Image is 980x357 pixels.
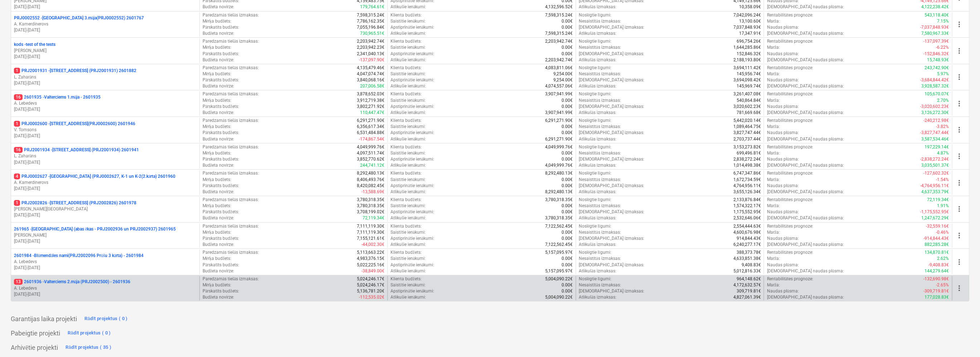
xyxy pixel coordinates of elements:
[357,65,384,71] p: 4,135,479.46€
[545,83,573,89] p: 4,074,557.06€
[84,315,128,323] div: Rādīt projektus ( 0 )
[14,279,197,297] div: 132601936 -Valterciems 2.māja (PRJ2002500) - 2601936A. Lebedevs[DATE]-[DATE]
[66,327,113,339] button: Rādīt projektus ( 0 )
[579,144,611,150] p: Noslēgtie līgumi :
[14,180,197,186] p: A. Kamerdinerovs
[14,147,139,153] p: PRJ2001934 - [STREET_ADDRESS] (PRJ2001934) 2601941
[736,71,761,77] p: 145,956.74€
[937,150,949,156] p: 4.87%
[14,133,197,139] p: [DATE] - [DATE]
[925,12,949,18] p: 543,118.40€
[955,178,964,187] span: more_vert
[579,177,621,183] p: Nesaistītās izmaksas :
[579,150,621,156] p: Nesaistītās izmaksas :
[921,136,949,142] p: 3,587,534.46€
[203,170,259,176] p: Paredzamās tiešās izmaksas :
[14,212,197,218] p: [DATE] - [DATE]
[767,91,813,97] p: Rentabilitātes prognoze :
[203,65,259,71] p: Paredzamās tiešās izmaksas :
[390,57,426,63] p: Atlikušie ienākumi :
[14,127,197,133] p: V. Tomsons
[579,136,616,142] p: Atlikušās izmaksas :
[14,226,197,244] div: 261965 -[GEOGRAPHIC_DATA] (abas ēkas - PRJ2002936 un PRJ2002937) 2601965[PERSON_NAME][DATE]-[DATE]
[562,51,573,57] p: 0.00€
[733,170,761,176] p: 6,747,347.86€
[357,130,384,136] p: 6,531,484.88€
[925,65,949,71] p: 243,742.90€
[955,73,964,81] span: more_vert
[936,124,949,130] p: -3.82%
[14,121,20,127] span: 1
[357,118,384,124] p: 6,291,271.90€
[937,18,949,24] p: 7.15%
[14,173,20,179] span: 4
[579,65,611,71] p: Noslēgtie līgumi :
[14,100,197,106] p: A. Lebedevs
[14,291,197,297] p: [DATE] - [DATE]
[921,110,949,116] p: 3,126,272.30€
[390,38,421,44] p: Klienta budžets :
[579,97,621,104] p: Nesaistītās izmaksas :
[562,124,573,130] p: 0.00€
[203,83,234,89] p: Budžeta novirze :
[14,15,144,21] p: PRJ0002552 - [GEOGRAPHIC_DATA] 3.māja(PRJ0002552) 2601767
[579,12,611,18] p: Noslēgtie līgumi :
[920,24,949,30] p: -7,037,848.93€
[14,173,197,192] div: 4PRJ0002627 -[GEOGRAPHIC_DATA] (PRJ0002627, K-1 un K-2(2.kārta) 2601960A. Kamerdinerovs[DATE]-[DATE]
[767,177,780,183] p: Marža :
[360,83,384,89] p: 207,006.58€
[553,71,573,77] p: 9,254.00€
[767,130,799,136] p: Naudas plūsma :
[390,83,426,89] p: Atlikušie ienākumi :
[579,130,644,136] p: [DEMOGRAPHIC_DATA] izmaksas :
[14,121,197,139] div: 1PRJ0002600 -[STREET_ADDRESS](PRJ0002600) 2601946V. Tomsons[DATE]-[DATE]
[955,47,964,55] span: more_vert
[390,110,426,116] p: Atlikušie ienākumi :
[203,77,239,83] p: Pārskatīts budžets :
[767,150,780,156] p: Marža :
[14,226,176,232] p: 261965 - [GEOGRAPHIC_DATA] (abas ēkas - PRJ2002936 un PRJ2002937) 2601965
[733,65,761,71] p: 3,694,111.42€
[545,12,573,18] p: 7,598,315.24€
[203,44,232,51] p: Mērķa budžets :
[14,68,136,74] p: PRJ2001931 - [STREET_ADDRESS] (PRJ2001931) 2601882
[920,156,949,162] p: -2,838,272.24€
[357,144,384,150] p: 4,049,999.76€
[203,12,259,18] p: Paredzamās tiešās izmaksas :
[545,110,573,116] p: 3,907,941.99€
[14,285,197,291] p: A. Lebedevs
[14,27,197,33] p: [DATE] - [DATE]
[390,91,421,97] p: Klienta budžets :
[545,38,573,44] p: 2,203,942.74€
[359,57,384,63] p: -137,097.90€
[14,21,197,27] p: A. Kamerdinerovs
[203,97,232,104] p: Mērķa budžets :
[83,313,130,324] button: Rādīt projektus ( 0 )
[203,150,232,156] p: Mērķa budžets :
[936,177,949,183] p: -1.54%
[357,38,384,44] p: 2,203,942.74€
[923,38,949,44] p: -137,097.39€
[733,144,761,150] p: 3,153,273.82€
[955,99,964,108] span: more_vert
[68,329,111,337] div: Rādīt projektus ( 0 )
[390,124,426,130] p: Saistītie ienākumi :
[767,18,780,24] p: Marža :
[767,44,780,51] p: Marža :
[579,83,616,89] p: Atlikušās izmaksas :
[767,71,780,77] p: Marža :
[579,18,621,24] p: Nesaistītās izmaksas :
[733,57,761,63] p: 2,188,193.80€
[14,206,197,212] p: [PERSON_NAME][GEOGRAPHIC_DATA]
[562,104,573,110] p: 0.00€
[579,162,616,168] p: Atlikušās izmaksas :
[767,156,799,162] p: Naudas plūsma :
[921,4,949,10] p: 4,122,238.42€
[14,259,197,265] p: A. Lebedevs
[562,150,573,156] p: 0.00€
[203,136,234,142] p: Budžeta novirze :
[14,253,197,271] div: 2601984 -Blūmendāles nami(PRJ2002096 Prūšu 3 kārta) - 2601984A. Lebedevs[DATE]-[DATE]
[767,97,780,104] p: Marža :
[390,4,426,10] p: Atlikušie ienākumi :
[357,170,384,176] p: 8,292,480.13€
